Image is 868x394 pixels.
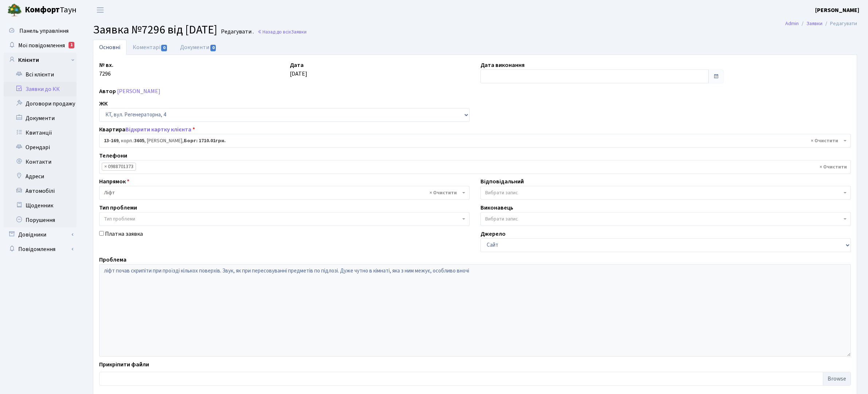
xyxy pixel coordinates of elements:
[19,27,69,35] span: Панель управління
[91,4,109,16] button: Переключити навігацію
[102,163,136,171] li: 0988701373
[480,61,525,69] label: Дата виконання
[104,163,107,170] span: ×
[4,169,77,184] a: Адреси
[99,255,126,264] label: Проблема
[480,177,524,186] label: Відповідальний
[811,137,838,144] span: Видалити всі елементи
[480,230,506,238] label: Джерело
[134,137,144,144] b: 3605
[104,137,118,144] b: 13-169
[99,186,470,200] span: Ліфт
[104,137,842,144] span: <b>13-169</b>, корп.: <b>3605</b>, Захарчук Леся Ігорівна, <b>Борг: 1710.01грн.</b>
[219,28,254,35] small: Редагувати .
[815,6,859,14] b: [PERSON_NAME]
[25,4,60,16] b: Комфорт
[4,198,77,213] a: Щоденник
[99,151,127,160] label: Телефони
[18,41,65,49] span: Мої повідомлення
[4,53,77,67] a: Клієнти
[99,177,129,186] label: Напрямок
[4,126,77,140] a: Квитанції
[4,82,77,96] a: Заявки до КК
[485,189,518,196] span: Вибрати запис
[99,61,113,69] label: № вх.
[4,67,77,82] a: Всі клієнти
[822,20,857,28] li: Редагувати
[7,3,22,17] img: logo.png
[126,40,174,55] a: Коментарі
[4,155,77,169] a: Контакти
[785,20,799,27] a: Admin
[93,21,217,38] span: Заявка №7296 від [DATE]
[210,45,216,51] span: 0
[4,140,77,155] a: Орендарі
[4,242,77,256] a: Повідомлення
[480,203,513,212] label: Виконавець
[257,28,307,35] a: Назад до всіхЗаявки
[284,61,475,83] div: [DATE]
[99,360,149,369] label: Прикріпити файли
[290,61,304,69] label: Дата
[815,6,859,15] a: [PERSON_NAME]
[25,4,77,16] span: Таун
[94,61,284,83] div: 7296
[161,45,167,51] span: 0
[104,189,460,196] span: Ліфт
[291,28,307,35] span: Заявки
[93,40,126,55] a: Основні
[4,38,77,53] a: Мої повідомлення1
[99,99,108,108] label: ЖК
[4,213,77,227] a: Порушення
[4,111,77,126] a: Документи
[485,215,518,223] span: Вибрати запис
[806,20,822,27] a: Заявки
[4,24,77,38] a: Панель управління
[99,264,851,357] textarea: ліфт почав скрипіти при проїзді кількох поверхів. Звук, як при пересовуванні предметів по підлозі...
[125,126,191,134] a: Відкрити картку клієнта
[820,163,847,171] span: Видалити всі елементи
[99,203,137,212] label: Тип проблеми
[99,87,116,96] label: Автор
[774,16,868,31] nav: breadcrumb
[184,137,226,144] b: Борг: 1710.01грн.
[99,134,851,148] span: <b>13-169</b>, корп.: <b>3605</b>, Захарчук Леся Ігорівна, <b>Борг: 1710.01грн.</b>
[429,189,457,196] span: Видалити всі елементи
[69,42,74,48] div: 1
[105,230,143,238] label: Платна заявка
[99,125,195,134] label: Квартира
[4,184,77,198] a: Автомобілі
[117,87,160,95] a: [PERSON_NAME]
[174,40,223,55] a: Документи
[104,215,135,223] span: Тип проблеми
[4,227,77,242] a: Довідники
[4,96,77,111] a: Договори продажу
